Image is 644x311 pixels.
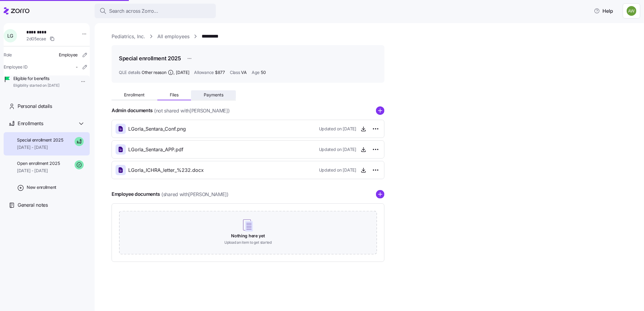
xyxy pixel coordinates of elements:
[26,36,46,42] span: 2d05ecae
[589,5,618,17] button: Help
[376,190,384,199] svg: add icon
[95,4,216,18] button: Search across Zorro...
[154,107,230,115] span: (not shared with [PERSON_NAME] )
[27,184,56,190] span: New enrollment
[18,120,43,127] span: Enrollments
[17,160,60,166] span: Open enrollment 2025
[252,69,260,75] span: Age
[112,107,153,114] h4: Admin documents
[4,52,12,58] span: Role
[194,69,214,75] span: Allowance
[112,33,145,40] a: Pediatrics, Inc.
[128,166,204,174] span: LGorla_ICHRA_letter_%232.docx
[161,191,229,198] span: (shared with [PERSON_NAME] )
[18,102,52,110] span: Personal details
[59,52,78,58] span: Employee
[230,69,240,75] span: Class
[204,93,223,97] span: Payments
[176,69,189,75] span: [DATE]
[627,6,636,16] img: 187a7125535df60c6aafd4bbd4ff0edb
[261,69,266,75] span: 50
[319,167,356,173] span: Updated on [DATE]
[17,137,63,143] span: Special enrollment 2025
[18,201,48,209] span: General notes
[13,75,59,82] span: Eligible for benefits
[594,7,613,15] span: Help
[76,64,78,70] span: -
[124,93,145,97] span: Enrollment
[4,64,28,70] span: Employee ID
[142,69,190,75] span: Other reason ,
[13,83,59,88] span: Eligibility started on [DATE]
[109,7,158,15] span: Search across Zorro...
[376,106,384,115] svg: add icon
[128,146,183,153] span: LGorla_Sentara_APP.pdf
[241,69,247,75] span: VA
[319,126,356,132] span: Updated on [DATE]
[17,168,60,174] span: [DATE] - [DATE]
[215,69,225,75] span: $877
[170,93,179,97] span: Files
[17,144,63,150] span: [DATE] - [DATE]
[112,191,160,198] h4: Employee documents
[119,69,140,75] span: QLE details
[119,55,181,62] h1: Special enrollment 2025
[128,125,186,133] span: LGorla_Sentara_Conf.png
[319,146,356,152] span: Updated on [DATE]
[157,33,190,40] a: All employees
[7,33,13,38] span: L G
